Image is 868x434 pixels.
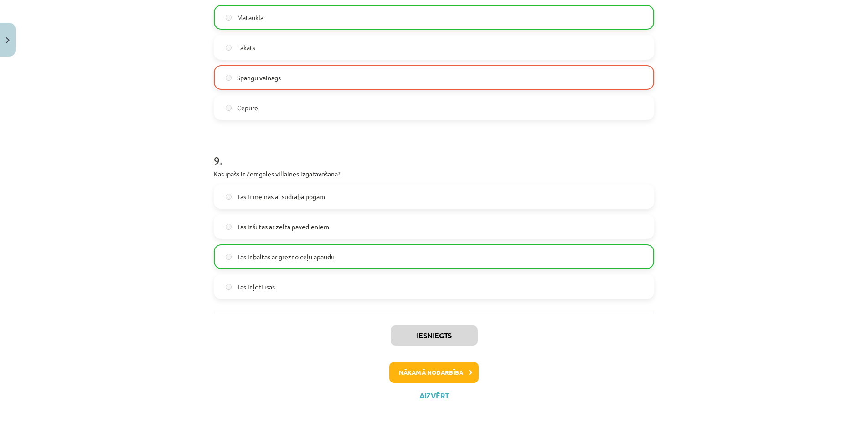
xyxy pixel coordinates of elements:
[237,252,335,262] span: Tās ir baltas ar grezno ceļu apaudu
[237,13,263,22] span: Mataukla
[226,105,232,111] input: Cepure
[417,391,451,400] button: Aizvērt
[226,15,232,21] input: Mataukla
[214,138,654,166] h1: 9 .
[226,194,232,200] input: Tās ir melnas ar sudraba pogām
[237,103,258,113] span: Cepure
[226,45,232,51] input: Lakats
[214,169,654,179] p: Kas īpašs ir Zemgales villaines izgatavošanā?
[237,222,329,232] span: Tās izšūtas ar zelta pavedieniem
[389,362,479,383] button: Nākamā nodarbība
[226,254,232,260] input: Tās ir baltas ar grezno ceļu apaudu
[226,75,232,81] input: Spangu vainags
[237,192,325,201] span: Tās ir melnas ar sudraba pogām
[226,224,232,230] input: Tās izšūtas ar zelta pavedieniem
[237,43,255,52] span: Lakats
[237,73,281,83] span: Spangu vainags
[6,37,10,43] img: icon-close-lesson-0947bae3869378f0d4975bcd49f059093ad1ed9edebbc8119c70593378902aed.svg
[226,284,232,290] input: Tās ir ļoti īsas
[391,325,478,346] button: Iesniegts
[237,282,275,292] span: Tās ir ļoti īsas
